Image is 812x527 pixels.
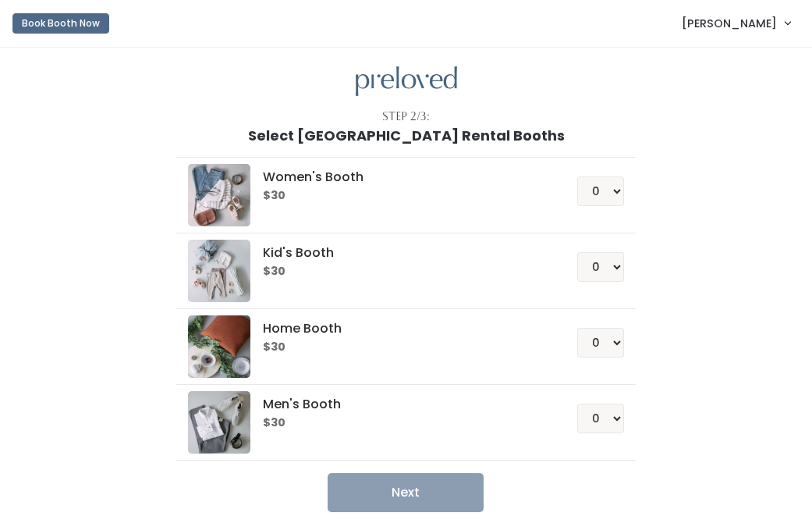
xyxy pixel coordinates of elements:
img: preloved logo [188,391,250,454]
h6: $30 [263,341,540,354]
h1: Select [GEOGRAPHIC_DATA] Rental Booths [248,128,565,144]
h5: Men's Booth [263,397,540,411]
span: [PERSON_NAME] [682,15,777,32]
h5: Women's Booth [263,170,540,184]
h5: Kid's Booth [263,246,540,260]
button: Next [328,473,484,512]
h6: $30 [263,265,540,278]
h5: Home Booth [263,322,540,336]
h6: $30 [263,190,540,202]
h6: $30 [263,417,540,429]
img: preloved logo [188,164,250,226]
button: Book Booth Now [12,13,109,34]
img: preloved logo [356,66,457,97]
img: preloved logo [188,315,250,378]
a: Book Booth Now [12,6,109,41]
div: Step 2/3: [382,109,430,125]
img: preloved logo [188,240,250,302]
a: [PERSON_NAME] [666,6,806,40]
